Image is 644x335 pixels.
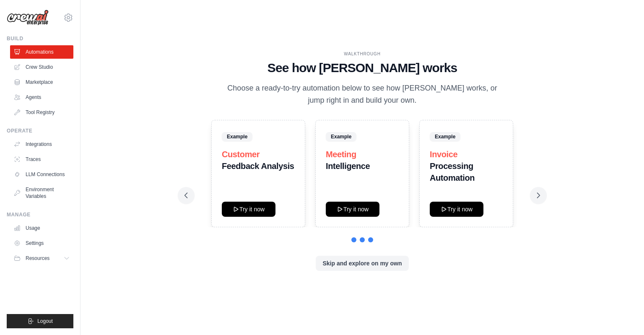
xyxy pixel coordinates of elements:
a: Agents [10,91,73,104]
button: Try it now [430,202,483,217]
a: Environment Variables [10,183,73,203]
div: Build [7,35,73,42]
span: Meeting [326,150,356,159]
span: Logout [37,318,53,325]
a: Settings [10,236,73,250]
a: Marketplace [10,75,73,89]
span: Invoice [430,150,457,159]
span: Resources [26,255,49,262]
a: LLM Connections [10,168,73,181]
button: Logout [7,314,73,328]
a: Integrations [10,138,73,151]
strong: Feedback Analysis [222,161,294,171]
span: Example [430,132,460,141]
button: Resources [10,252,73,265]
div: WALKTHROUGH [184,51,540,57]
button: Skip and explore on my own [316,256,408,271]
a: Automations [10,45,73,59]
a: Traces [10,153,73,166]
span: Example [222,132,252,141]
a: Tool Registry [10,106,73,119]
button: Try it now [326,202,379,217]
h1: See how [PERSON_NAME] works [184,60,540,75]
a: Usage [10,221,73,235]
span: Customer [222,150,260,159]
strong: Processing Automation [430,161,475,182]
button: Try it now [222,202,275,217]
a: Crew Studio [10,60,73,74]
p: Choose a ready-to-try automation below to see how [PERSON_NAME] works, or jump right in and build... [221,82,503,107]
strong: Intelligence [326,161,370,171]
span: Example [326,132,356,141]
div: Operate [7,127,73,134]
div: Manage [7,211,73,218]
img: Logo [7,10,49,26]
